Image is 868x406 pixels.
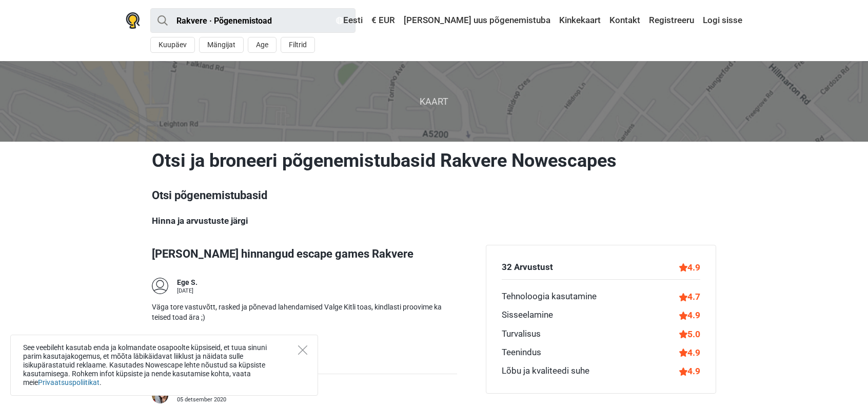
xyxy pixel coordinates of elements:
div: Tehnoloogia kasutamine [502,290,597,303]
h3: Otsi põgenemistubasid [152,187,716,204]
button: Kuupäev [150,37,195,53]
div: 4.9 [679,308,700,322]
div: 4.9 [679,261,700,274]
p: Väga tore vastuvõtt, rasked ja põnevad lahendamised Valge Kitli toas, kindlasti proovime ka teise... [152,302,457,322]
a: [PERSON_NAME] uus põgenemistuba [401,11,553,30]
a: Logi sisse [700,11,742,30]
button: Close [298,345,307,355]
div: Turvalisus [502,327,541,341]
div: 4.9 [679,364,700,378]
h5: Hinna ja arvustuste järgi [152,216,716,226]
a: Registreeru [646,11,697,30]
a: Kinkekaart [557,11,603,30]
h1: Otsi ja broneeri põgenemistubasid Rakvere Nowescapes [152,149,716,172]
a: Kontakt [607,11,643,30]
div: Sisseelamine [502,308,553,322]
a: Privaatsuspoliitikat [38,378,100,386]
input: proovi “Tallinn” [150,8,356,33]
button: Mängijat [199,37,244,53]
div: [DATE] [177,288,198,294]
img: Eesti [336,17,343,24]
div: 4.9 [679,346,700,359]
a: € EUR [369,11,398,30]
div: 5.0 [679,327,700,341]
a: Eesti [333,11,365,30]
div: See veebileht kasutab enda ja kolmandate osapoolte küpsiseid, et tuua sinuni parim kasutajakogemu... [10,335,318,396]
div: Lõbu ja kvaliteedi suhe [502,364,589,378]
div: Ege S. [177,278,198,288]
img: Nowescape logo [126,12,140,29]
h3: [PERSON_NAME] hinnangud escape games Rakvere [152,245,478,263]
div: 05 detsember 2020 [177,397,232,402]
button: Age [248,37,277,53]
div: 4.7 [679,290,700,303]
div: 32 Arvustust [502,261,553,274]
div: Teenindus [502,346,541,359]
button: Filtrid [281,37,315,53]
